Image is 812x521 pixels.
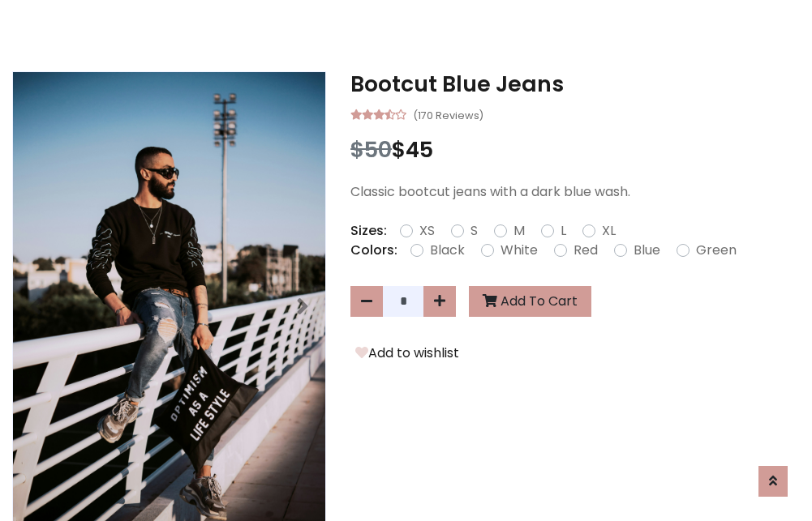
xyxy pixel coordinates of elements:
label: Blue [634,241,660,260]
label: Red [574,241,598,260]
label: Black [430,241,465,260]
label: M [513,221,525,241]
label: Green [696,241,737,260]
button: Add to wishlist [350,343,464,364]
span: 45 [406,135,433,164]
button: Add To Cart [469,286,591,317]
label: XS [419,221,435,241]
p: Classic bootcut jeans with a dark blue wash. [350,182,800,202]
span: $50 [350,135,392,164]
h3: Bootcut Blue Jeans [350,71,800,97]
label: White [501,241,538,260]
small: (170 Reviews) [413,105,483,124]
h3: $ [350,137,800,163]
p: Colors: [350,241,397,260]
label: XL [602,221,616,241]
label: L [561,221,566,241]
label: S [470,221,478,241]
p: Sizes: [350,221,387,241]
